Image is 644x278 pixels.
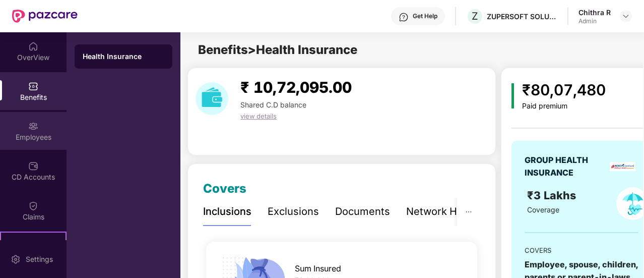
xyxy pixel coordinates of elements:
span: Shared C.D balance [240,100,306,109]
div: Chithra R [578,8,611,17]
img: icon [511,83,514,108]
span: view details [240,112,277,120]
div: Admin [578,17,611,25]
img: download [196,82,228,115]
div: Documents [335,204,390,219]
span: Z [472,10,478,22]
div: ₹80,07,480 [522,78,606,102]
span: ₹3 Lakhs [527,189,579,202]
div: GROUP HEALTH INSURANCE [525,154,606,179]
img: svg+xml;base64,PHN2ZyBpZD0iQ2xhaW0iIHhtbG5zPSJodHRwOi8vd3d3LnczLm9yZy8yMDAwL3N2ZyIgd2lkdGg9IjIwIi... [28,201,38,211]
div: Settings [23,254,56,264]
img: svg+xml;base64,PHN2ZyBpZD0iQ0RfQWNjb3VudHMiIGRhdGEtbmFtZT0iQ0QgQWNjb3VudHMiIHhtbG5zPSJodHRwOi8vd3... [28,161,38,171]
div: Exclusions [268,204,319,219]
div: Health Insurance [83,51,164,62]
span: Benefits > Health Insurance [198,42,357,57]
span: Sum Insured [295,262,341,275]
img: svg+xml;base64,PHN2ZyBpZD0iRHJvcGRvd24tMzJ4MzIiIHhtbG5zPSJodHRwOi8vd3d3LnczLm9yZy8yMDAwL3N2ZyIgd2... [622,12,630,20]
img: svg+xml;base64,PHN2ZyBpZD0iSG9tZSIgeG1sbnM9Imh0dHA6Ly93d3cudzMub3JnLzIwMDAvc3ZnIiB3aWR0aD0iMjAiIG... [28,41,38,51]
img: svg+xml;base64,PHN2ZyBpZD0iQmVuZWZpdHMiIHhtbG5zPSJodHRwOi8vd3d3LnczLm9yZy8yMDAwL3N2ZyIgd2lkdGg9Ij... [28,81,38,91]
button: ellipsis [457,198,480,226]
img: svg+xml;base64,PHN2ZyBpZD0iU2V0dGluZy0yMHgyMCIgeG1sbnM9Imh0dHA6Ly93d3cudzMub3JnLzIwMDAvc3ZnIiB3aW... [11,254,21,264]
div: Paid premium [522,102,606,110]
img: insurerLogo [610,162,635,171]
span: Coverage [527,205,559,214]
div: Get Help [413,12,437,20]
span: ₹ 10,72,095.00 [240,78,352,96]
div: Inclusions [203,204,251,219]
img: svg+xml;base64,PHN2ZyBpZD0iRW1wbG95ZWVzIiB4bWxucz0iaHR0cDovL3d3dy53My5vcmcvMjAwMC9zdmciIHdpZHRoPS... [28,121,38,131]
div: ZUPERSOFT SOLUTIONS PRIVATE LIMITED [487,12,557,21]
img: svg+xml;base64,PHN2ZyBpZD0iSGVscC0zMngzMiIgeG1sbnM9Imh0dHA6Ly93d3cudzMub3JnLzIwMDAvc3ZnIiB3aWR0aD... [399,12,409,22]
img: New Pazcare Logo [12,10,78,23]
span: ellipsis [465,208,472,215]
div: Network Hospitals [406,204,494,219]
div: COVERS [525,245,638,255]
span: Covers [203,181,246,196]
